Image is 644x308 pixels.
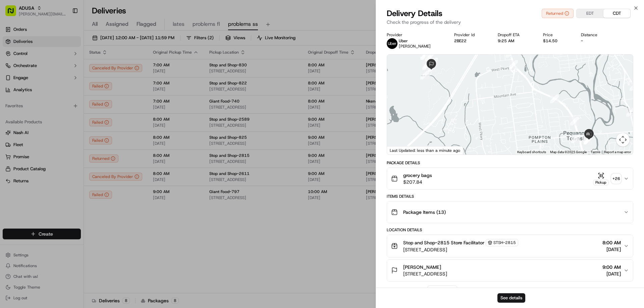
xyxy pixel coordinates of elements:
[420,71,429,79] div: 17
[517,150,546,155] button: Keyboard shortcuts
[403,209,446,215] span: Package Items ( 13 )
[604,150,631,154] a: Report a map error
[498,38,532,44] div: 9:25 AM
[403,172,432,179] span: grocery bags
[403,239,484,246] span: Stop and Shop-2815 Store Facilitator
[387,38,397,49] img: profile_uber_ahold_partner.png
[602,264,621,270] span: 9:00 AM
[387,287,423,292] div: Delivery Activity
[593,180,609,185] div: Pickup
[498,32,532,38] div: Dropoff ETA
[389,146,411,155] img: Google
[399,44,431,49] span: [PERSON_NAME]
[570,117,579,125] div: 12
[509,60,518,69] div: 41
[602,246,621,253] span: [DATE]
[593,172,621,185] button: Pickup+26
[571,134,580,143] div: 43
[389,146,411,155] a: Open this area in Google Maps (opens a new window)
[626,108,635,117] div: 7
[454,38,467,44] button: 2BE22
[403,264,441,270] span: [PERSON_NAME]
[403,246,518,253] span: [STREET_ADDRESS]
[403,270,447,277] span: [STREET_ADDRESS]
[550,150,587,154] span: Map data ©2025 Google
[387,146,463,155] div: Last Updated: less than a minute ago
[543,32,570,38] div: Price
[593,172,609,185] button: Pickup
[427,286,457,294] button: Add Event
[422,61,431,70] div: 20
[603,9,630,18] button: CDT
[387,201,633,223] button: Package Items (13)
[543,38,570,44] div: $14.50
[602,239,621,246] span: 8:00 AM
[550,95,559,103] div: 42
[425,53,434,61] div: 38
[399,38,431,44] p: Uber
[591,150,600,154] a: Terms (opens in new tab)
[387,19,633,25] p: Check the progress of the delivery
[581,38,610,44] div: -
[454,32,487,38] div: Provider Id
[403,179,432,185] span: $207.84
[611,174,621,183] div: + 26
[387,8,442,19] span: Delivery Details
[423,60,432,68] div: 21
[387,194,633,199] div: Items Details
[387,32,443,38] div: Provider
[581,32,610,38] div: Distance
[602,270,621,277] span: [DATE]
[420,51,429,59] div: 22
[616,133,630,146] button: Map camera controls
[387,160,633,166] div: Package Details
[497,293,525,303] button: See details
[493,240,516,245] span: STSH-2815
[387,260,633,281] button: [PERSON_NAME][STREET_ADDRESS]9:00 AM[DATE]
[584,136,592,144] div: 44
[429,58,438,66] div: 16
[421,51,429,60] div: 23
[387,227,633,233] div: Location Details
[630,82,638,91] div: 6
[387,235,633,257] button: Stop and Shop-2815 Store FacilitatorSTSH-2815[STREET_ADDRESS]8:00 AM[DATE]
[542,9,574,18] button: Returned
[577,9,603,18] button: EDT
[387,168,633,189] button: grocery bags$207.84Pickup+26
